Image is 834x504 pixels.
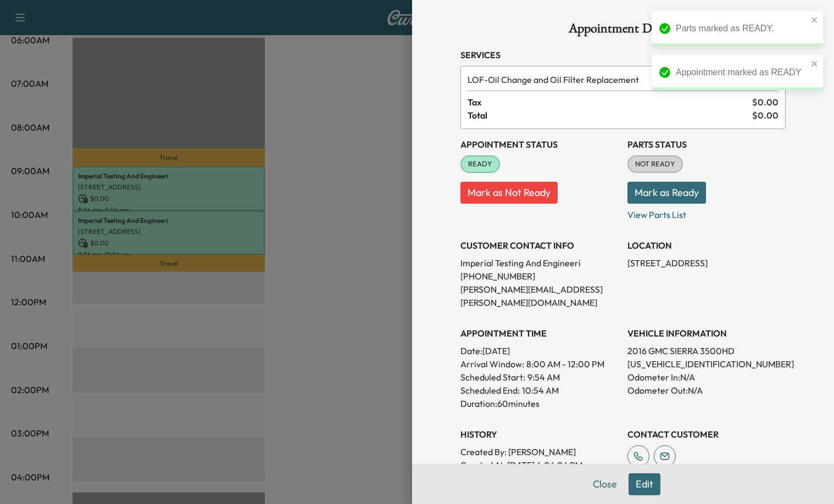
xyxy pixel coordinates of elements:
[460,458,619,472] p: Created At : [DATE] 4:06:06 PM
[460,445,619,458] p: Created By : [PERSON_NAME]
[460,138,619,151] h3: Appointment Status
[460,239,619,252] h3: CUSTOMER CONTACT INFO
[460,428,619,441] h3: History
[460,182,558,204] button: Mark as Not Ready
[629,473,660,495] button: Edit
[460,344,619,357] p: Date: [DATE]
[526,357,604,371] span: 8:00 AM - 12:00 PM
[627,204,786,221] p: View Parts List
[460,384,520,397] p: Scheduled End:
[676,22,808,35] div: Parts marked as READY.
[627,327,786,340] h3: VEHICLE INFORMATION
[811,15,819,24] button: close
[460,256,619,270] p: Imperial Testing And Engineeri
[460,22,786,40] h1: Appointment Details
[586,473,624,495] button: Close
[627,371,786,384] p: Odometer In: N/A
[629,159,682,170] span: NOT READY
[676,66,808,79] div: Appointment marked as READY
[627,138,786,151] h3: Parts Status
[460,48,786,61] h3: Services
[468,96,752,109] span: Tax
[627,344,786,357] p: 2016 GMC SIERRA 3500HD
[468,73,748,86] span: Oil Change and Oil Filter Replacement
[811,59,819,68] button: close
[522,384,559,397] p: 10:54 AM
[468,109,752,122] span: Total
[460,283,619,309] p: [PERSON_NAME][EMAIL_ADDRESS][PERSON_NAME][DOMAIN_NAME]
[627,239,786,252] h3: LOCATION
[627,256,786,270] p: [STREET_ADDRESS]
[460,270,619,283] p: [PHONE_NUMBER]
[460,371,525,384] p: Scheduled Start:
[527,371,560,384] p: 9:54 AM
[627,357,786,371] p: [US_VEHICLE_IDENTIFICATION_NUMBER]
[752,109,779,122] span: $ 0.00
[462,159,499,170] span: READY
[627,384,786,397] p: Odometer Out: N/A
[460,397,619,410] p: Duration: 60 minutes
[627,182,706,204] button: Mark as Ready
[460,327,619,340] h3: APPOINTMENT TIME
[627,428,786,441] h3: CONTACT CUSTOMER
[460,357,619,371] p: Arrival Window:
[752,96,779,109] span: $ 0.00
